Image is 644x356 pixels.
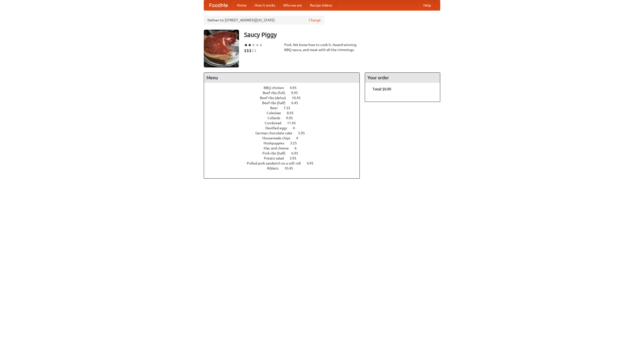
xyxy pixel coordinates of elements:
a: Riblets 10.45 [267,166,302,170]
span: 6.45 [291,101,303,105]
a: Coleslaw 8.95 [267,111,303,115]
span: 9.95 [286,116,298,120]
img: angular.jpg [204,30,239,67]
a: Beef ribs (half) 6.45 [262,101,307,105]
li: $ [247,48,249,53]
li: ★ [259,42,263,48]
span: Collards [267,116,285,120]
li: ★ [252,42,255,48]
span: 7.55 [284,106,295,110]
h4: Your order [365,73,440,83]
b: Total: $0.00 [373,87,391,91]
span: Hushpuppies [264,141,289,145]
a: Recipe videos [306,0,336,10]
div: Deliver to: [STREET_ADDRESS][US_STATE] [204,16,325,25]
span: Riblets [267,166,284,170]
a: Help [419,0,435,10]
span: 10.45 [292,96,306,100]
span: Pulled pork sandwich on a soft roll [247,161,306,165]
a: Change [309,18,321,23]
a: Devilled eggs 4 [265,126,304,130]
a: Home [233,0,251,10]
span: 4.95 [290,86,302,90]
h4: Menu [204,73,359,83]
span: Mac and cheese [264,146,294,150]
a: Beer 7.55 [270,106,300,110]
a: Pulled pork sandwich on a soft roll 4.95 [247,161,323,165]
span: BBQ chicken [264,86,289,90]
span: 9.95 [291,91,303,95]
span: 10.45 [284,166,298,170]
a: BBQ chicken 4.95 [264,86,306,90]
a: How it works [251,0,279,10]
span: German chocolate cake [255,131,297,135]
span: Beef ribs (half) [262,101,291,105]
span: Beef ribs (delux) [260,96,291,100]
a: Cornbread 11.45 [265,121,305,125]
a: Beef ribs (full) 9.95 [263,91,307,95]
span: 11.45 [287,121,301,125]
span: 6 [295,146,302,150]
span: Potato salad [264,156,289,160]
a: Potato salad 3.95 [264,156,306,160]
li: ★ [248,42,252,48]
div: Pork. We know how to cook it. Award-winning BBQ sauce, and meat with all the trimmings. [284,42,360,52]
a: German chocolate cake 5.95 [255,131,314,135]
li: $ [244,48,247,53]
a: Who we are [279,0,306,10]
a: Mac and cheese 6 [264,146,306,150]
span: 4 [296,136,303,140]
span: 4 [293,126,300,130]
span: Beer [270,106,283,110]
a: Pork ribs (half) 6.95 [262,151,307,155]
span: Beef ribs (full) [263,91,290,95]
span: Pork ribs (half) [262,151,291,155]
li: $ [249,48,252,53]
span: Cornbread [265,121,286,125]
span: 6.95 [291,151,303,155]
a: Beef ribs (delux) 10.45 [260,96,310,100]
a: Hushpuppies 3.25 [264,141,306,145]
a: FoodMe [204,0,233,10]
span: 5.95 [298,131,310,135]
span: Housemade chips [262,136,295,140]
li: ★ [255,42,259,48]
span: Coleslaw [267,111,286,115]
span: 3.95 [290,156,301,160]
a: Collards 9.95 [267,116,302,120]
a: Housemade chips 4 [262,136,307,140]
li: ★ [244,42,248,48]
li: $ [252,48,254,53]
span: 8.95 [287,111,299,115]
span: Devilled eggs [265,126,292,130]
li: $ [254,48,257,53]
h3: Saucy Piggy [244,30,440,40]
span: 3.25 [290,141,302,145]
span: 4.95 [307,161,318,165]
